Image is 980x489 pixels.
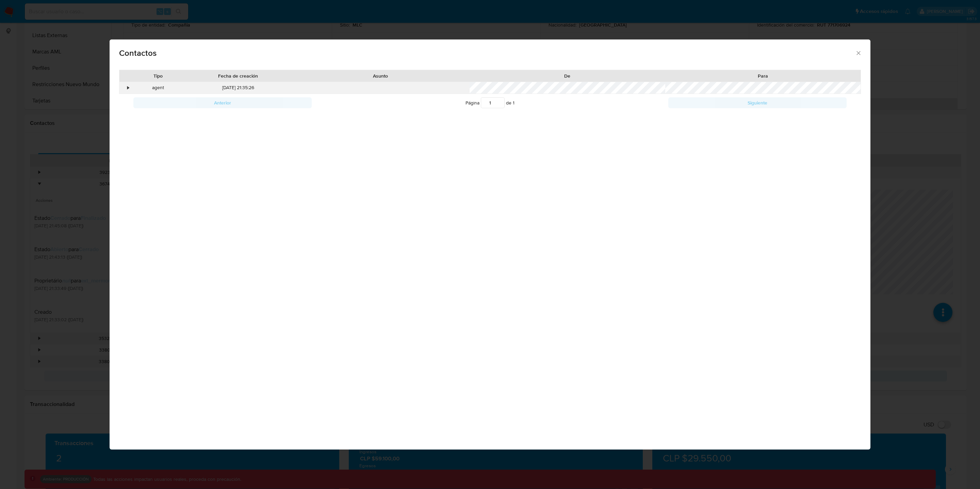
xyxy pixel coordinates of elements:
span: Página de [465,97,514,108]
div: Asunto [296,72,464,79]
span: 1 [513,99,514,106]
button: close [855,50,861,56]
div: agent [131,82,185,94]
span: Contactos [119,49,855,57]
button: Anterior [133,97,312,108]
button: Siguiente [668,97,847,108]
div: Para [670,72,856,79]
div: Tipo [136,72,180,79]
div: Fecha de creación [189,72,287,79]
div: • [128,84,129,91]
div: De [474,72,660,79]
div: [DATE] 21:35:26 [185,82,292,94]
